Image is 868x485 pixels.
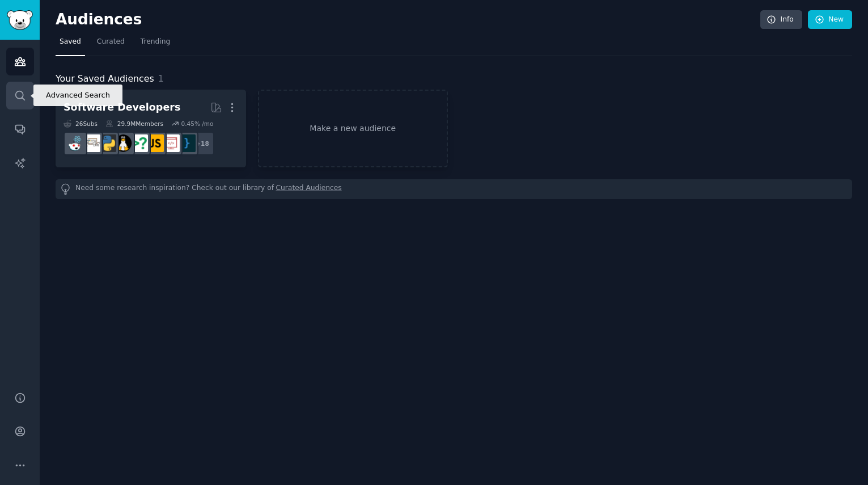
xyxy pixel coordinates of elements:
h2: Audiences [56,11,760,29]
div: Software Developers [63,100,180,115]
span: Curated [97,37,125,47]
span: 1 [158,73,164,84]
img: webdev [162,134,180,152]
img: learnpython [83,134,100,152]
img: cscareerquestions [130,134,148,152]
span: Trending [141,37,170,47]
img: Python [99,134,116,152]
img: javascript [146,134,164,152]
img: GummySearch logo [7,10,33,30]
span: Your Saved Audiences [56,72,154,86]
a: Trending [137,33,174,56]
div: Need some research inspiration? Check out our library of [56,179,852,199]
a: Curated [93,33,129,56]
a: Curated Audiences [276,183,342,195]
a: Make a new audience [258,90,448,167]
span: Saved [60,37,81,47]
a: Saved [56,33,85,56]
a: New [808,10,852,29]
div: 0.45 % /mo [181,120,213,128]
img: programming [178,134,196,152]
a: Software Developers26Subs29.9MMembers0.45% /mo+18programmingwebdevjavascriptcscareerquestionslinu... [56,90,246,167]
div: 26 Sub s [63,120,98,128]
div: 29.9M Members [105,120,163,128]
img: reactjs [67,134,84,152]
img: linux [115,134,132,152]
a: Info [760,10,802,29]
div: + 18 [190,132,214,155]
